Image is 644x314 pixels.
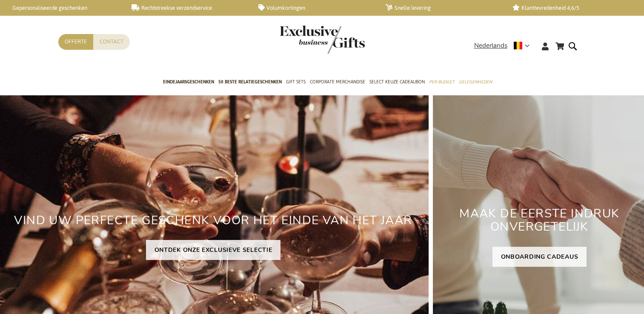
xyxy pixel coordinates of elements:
[58,34,93,50] a: Offerte
[386,4,499,11] a: Snelle levering
[132,4,245,11] a: Rechtstreekse verzendservice
[459,77,492,86] span: Gelegenheden
[280,26,322,54] a: store logo
[146,240,281,260] a: ONTDEK ONZE EXCLUSIEVE SELECTIE
[474,41,507,51] span: Nederlands
[492,247,587,267] a: ONBOARDING CADEAUS
[474,41,535,51] div: Nederlands
[369,77,425,86] span: Select Keuze Cadeaubon
[4,4,118,11] a: Gepersonaliseerde geschenken
[429,77,455,86] span: Per Budget
[93,34,130,50] a: Contact
[163,77,214,86] span: Eindejaarsgeschenken
[512,4,626,11] a: Klanttevredenheid 4,6/5
[310,77,365,86] span: Corporate Merchandise
[280,26,365,54] img: Exclusive Business gifts logo
[218,77,282,86] span: 50 beste relatiegeschenken
[286,77,306,86] span: Gift Sets
[258,4,372,11] a: Volumkortingen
